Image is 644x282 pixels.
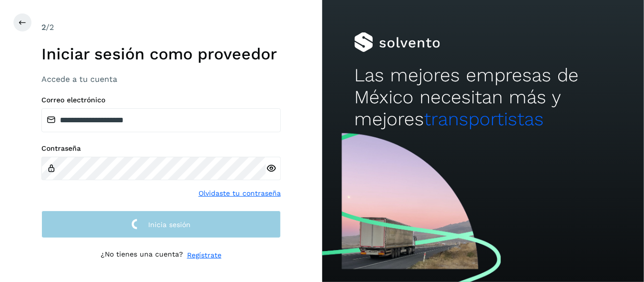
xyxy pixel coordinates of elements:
[187,250,221,261] a: Regístrate
[41,44,281,63] h1: Iniciar sesión como proveedor
[199,188,281,199] a: Olvidaste tu contraseña
[354,64,612,131] h2: Las mejores empresas de México necesitan más y mejores
[424,108,544,130] span: transportistas
[41,144,281,153] label: Contraseña
[41,211,281,238] button: Inicia sesión
[101,250,183,261] p: ¿No tienes una cuenta?
[41,74,281,84] h3: Accede a tu cuenta
[148,221,191,228] span: Inicia sesión
[41,96,281,104] label: Correo electrónico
